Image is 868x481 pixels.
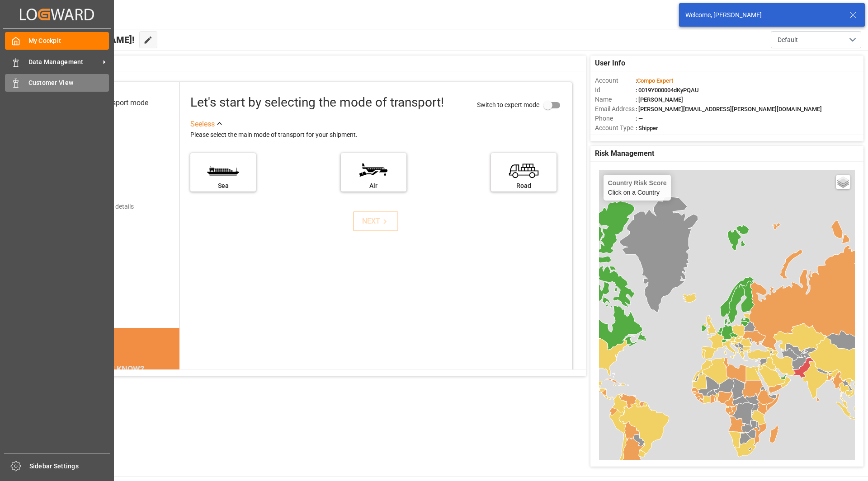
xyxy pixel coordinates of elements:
[38,31,135,48] span: Hello [PERSON_NAME]!
[608,179,667,196] div: Click on a Country
[353,211,398,231] button: NEXT
[28,57,100,67] span: Data Management
[685,10,841,20] div: Welcome, [PERSON_NAME]
[636,125,658,131] span: : Shipper
[836,175,850,189] a: Layers
[595,95,636,104] span: Name
[345,181,402,191] div: Air
[636,96,683,103] span: : [PERSON_NAME]
[190,119,215,130] div: See less
[595,104,636,114] span: Email Address
[28,36,109,46] span: My Cockpit
[595,123,636,133] span: Account Type
[595,58,625,69] span: User Info
[771,31,861,48] button: open menu
[637,77,673,84] span: Compo Expert
[495,181,552,191] div: Road
[190,93,444,112] div: Let's start by selecting the mode of transport!
[362,216,390,227] div: NEXT
[636,77,673,84] span: :
[595,114,636,123] span: Phone
[608,179,667,187] h4: Country Risk Score
[49,360,179,378] div: DID YOU KNOW?
[477,101,539,108] span: Switch to expert mode
[636,115,643,122] span: : —
[5,74,109,92] a: Customer View
[595,76,636,85] span: Account
[190,130,566,140] div: Please select the main mode of transport for your shipment.
[595,85,636,95] span: Id
[29,462,110,471] span: Sidebar Settings
[595,148,654,159] span: Risk Management
[195,181,251,191] div: Sea
[28,78,109,88] span: Customer View
[778,35,798,45] span: Default
[636,106,822,112] span: : [PERSON_NAME][EMAIL_ADDRESS][PERSON_NAME][DOMAIN_NAME]
[636,87,699,93] span: : 0019Y000004dKyPQAU
[5,32,109,50] a: My Cockpit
